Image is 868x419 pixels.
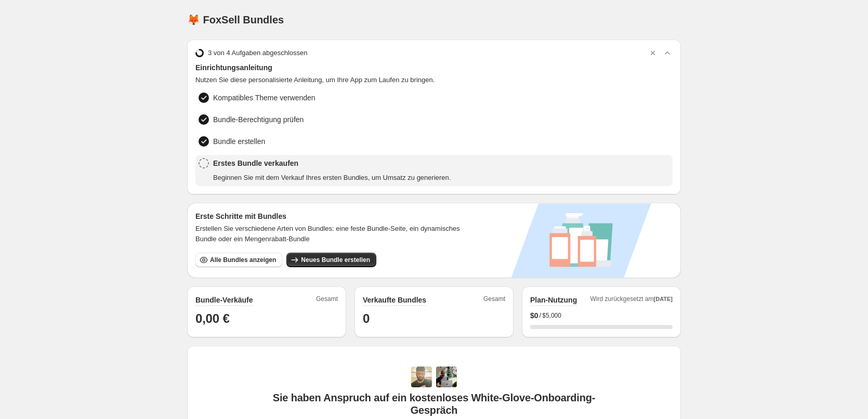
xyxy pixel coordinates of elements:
[208,48,308,58] span: 3 von 4 Aufgaben abgeschlossen
[195,211,483,221] h3: Erste Schritte mit Bundles
[213,93,315,103] span: Kompatibles Theme verwenden
[195,295,253,305] h2: Bundle-Verkäufe
[590,295,673,306] span: Wird zurückgesetzt am
[286,253,376,267] button: Neues Bundle erstellen
[187,14,284,26] h1: 🦊 FoxSell Bundles
[483,295,505,306] span: Gesamt
[213,114,304,125] span: Bundle-Berechtigung prüfen
[195,310,338,327] h1: 0,00 €
[213,173,451,183] span: Beginnen Sie mit dem Verkauf Ihres ersten Bundles, um Umsatz zu generieren.
[195,253,282,267] button: Alle Bundles anzeigen
[542,311,561,320] span: $5,000
[267,391,601,416] span: Sie haben Anspruch auf ein kostenloses White-Glove-Onboarding-Gespräch
[530,310,538,321] span: $ 0
[530,310,673,321] div: /
[363,295,426,305] h2: Verkaufte Bundles
[213,136,265,147] span: Bundle erstellen
[316,295,338,306] span: Gesamt
[195,75,673,85] span: Nutzen Sie diese personalisierte Anleitung, um Ihre App zum Laufen zu bringen.
[363,310,505,327] h1: 0
[195,224,483,244] span: Erstellen Sie verschiedene Arten von Bundles: eine feste Bundle-Seite, ein dynamisches Bundle ode...
[213,158,451,168] span: Erstes Bundle verkaufen
[301,256,370,264] span: Neues Bundle erstellen
[411,366,432,387] img: Adi
[436,366,457,387] img: Prakhar
[195,62,673,73] span: Einrichtungsanleitung
[530,295,577,305] h2: Plan-Nutzung
[210,256,276,264] span: Alle Bundles anzeigen
[654,296,673,302] span: [DATE]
